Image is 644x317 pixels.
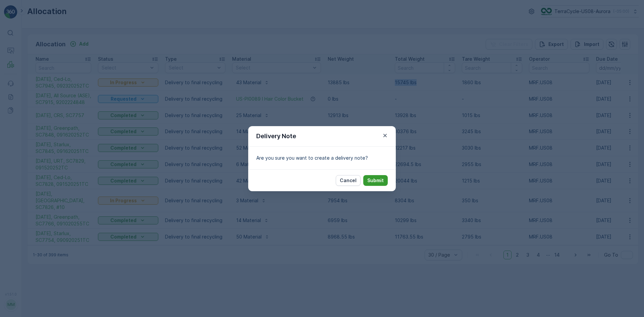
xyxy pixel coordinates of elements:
button: Cancel [336,175,361,186]
p: Cancel [340,177,357,184]
button: Submit [363,175,388,186]
p: Delivery Note [256,131,296,141]
p: Submit [367,177,384,184]
p: Are you sure you want to create a delivery note? [256,155,388,161]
